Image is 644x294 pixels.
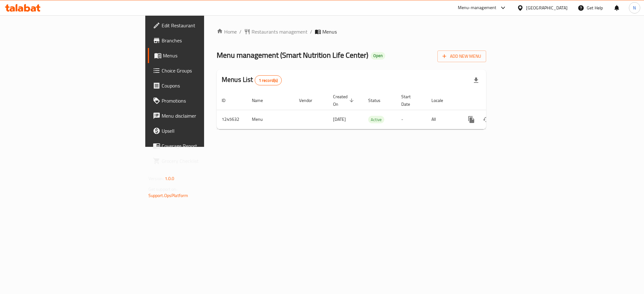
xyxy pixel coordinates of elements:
a: Menu disclaimer [148,108,253,123]
div: Open [371,52,385,60]
span: Branches [162,37,248,44]
span: Active [368,116,384,123]
span: Upsell [162,127,248,135]
span: Edit Restaurant [162,22,248,29]
div: Export file [469,73,484,88]
nav: breadcrumb [217,28,486,35]
span: Locale [431,97,451,104]
span: Menus [322,28,337,35]
span: Coverage Report [162,142,248,150]
div: Menu-management [458,4,497,12]
div: Active [368,116,384,123]
span: 1 record(s) [255,78,282,83]
span: Menus [163,52,248,59]
span: Version: [148,174,164,183]
a: Promotions [148,93,253,108]
span: Open [371,53,385,58]
a: Choice Groups [148,63,253,78]
table: enhanced table [217,91,529,129]
span: Start Date [401,93,419,108]
a: Grocery Checklist [148,153,253,168]
span: Grocery Checklist [162,157,248,165]
td: - [396,110,426,129]
h2: Menus List [222,75,282,85]
span: Menu management ( Smart Nutrition Life Center ) [217,48,368,62]
td: All [426,110,459,129]
span: Promotions [162,97,248,104]
span: 1.0.0 [165,174,175,183]
span: Add New Menu [442,52,481,60]
a: Support.OpsPlatform [148,191,188,200]
td: Menu [247,110,294,129]
span: Created On [333,93,356,108]
span: Get support on: [148,185,177,193]
span: Vendor [299,97,320,104]
a: Coupons [148,78,253,93]
button: Add New Menu [437,51,486,62]
button: Change Status [479,112,494,127]
a: Restaurants management [244,28,308,35]
span: Name [252,97,271,104]
span: Choice Groups [162,67,248,74]
span: [DATE] [333,115,346,123]
th: Actions [459,91,529,110]
button: more [464,112,479,127]
span: Restaurants management [252,28,308,35]
span: Menu disclaimer [162,112,248,120]
div: [GEOGRAPHIC_DATA] [526,4,568,11]
span: N [633,4,636,11]
span: ID [222,97,234,104]
a: Edit Restaurant [148,18,253,33]
a: Upsell [148,123,253,138]
a: Coverage Report [148,138,253,153]
span: Status [368,97,389,104]
a: Menus [148,48,253,63]
li: / [310,28,312,35]
a: Branches [148,33,253,48]
span: Coupons [162,82,248,89]
div: Total records count [255,75,282,85]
